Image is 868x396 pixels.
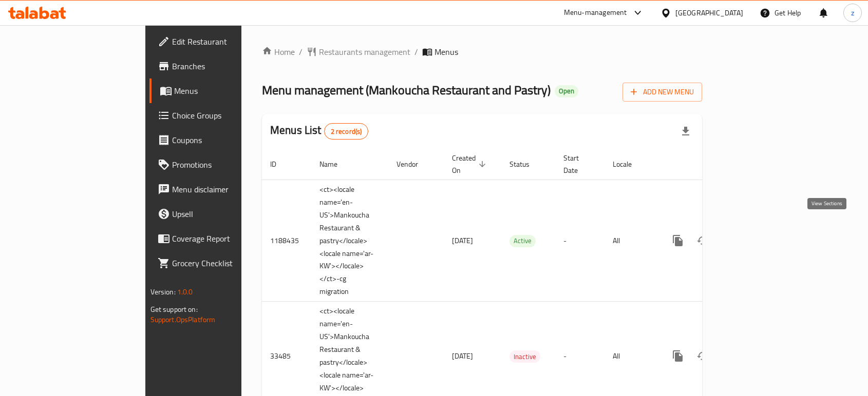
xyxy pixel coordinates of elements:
[605,180,657,302] td: All
[149,128,290,152] a: Coupons
[325,127,368,136] span: 2 record(s)
[555,87,578,95] span: Open
[657,149,772,180] th: Actions
[510,158,543,170] span: Status
[319,158,351,170] span: Name
[149,177,290,202] a: Menu disclaimer
[510,350,540,363] div: Inactive
[262,78,551,102] span: Menu management ( Mankoucha Restaurant and Pastry )
[150,285,176,299] span: Version:
[510,351,540,363] span: Inactive
[452,152,489,176] span: Created On
[172,134,282,146] span: Coupons
[414,46,418,58] li: /
[149,78,290,103] a: Menus
[555,85,578,97] div: Open
[172,257,282,269] span: Grocery Checklist
[172,183,282,195] span: Menu disclaimer
[397,158,431,170] span: Vendor
[324,123,369,140] div: Total records count
[172,60,282,72] span: Branches
[564,7,627,19] div: Menu-management
[510,235,536,247] span: Active
[452,234,473,247] span: [DATE]
[149,103,290,128] a: Choice Groups
[673,119,698,144] div: Export file
[307,46,410,58] a: Restaurants management
[299,46,303,58] li: /
[149,152,290,177] a: Promotions
[311,180,388,302] td: <ct><locale name='en-US'>Mankoucha Restaurant & pastry</locale><locale name='ar-KW'></locale></ct...
[675,7,743,18] div: [GEOGRAPHIC_DATA]
[262,46,702,58] nav: breadcrumb
[622,83,702,102] button: Add New Menu
[174,85,282,97] span: Menus
[150,313,216,326] a: Support.OpsPlatform
[172,109,282,122] span: Choice Groups
[149,29,290,54] a: Edit Restaurant
[631,86,694,98] span: Add New Menu
[613,158,645,170] span: Locale
[172,159,282,171] span: Promotions
[270,158,290,170] span: ID
[149,54,290,78] a: Branches
[690,344,715,368] button: Change Status
[435,46,458,58] span: Menus
[149,251,290,275] a: Grocery Checklist
[149,226,290,251] a: Coverage Report
[452,349,473,363] span: [DATE]
[555,180,605,302] td: -
[666,344,690,368] button: more
[172,35,282,48] span: Edit Restaurant
[149,202,290,226] a: Upsell
[666,228,690,253] button: more
[270,123,368,140] h2: Menus List
[563,152,592,176] span: Start Date
[851,7,854,18] span: z
[150,303,198,316] span: Get support on:
[172,232,282,245] span: Coverage Report
[172,208,282,220] span: Upsell
[177,285,193,299] span: 1.0.0
[319,46,410,58] span: Restaurants management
